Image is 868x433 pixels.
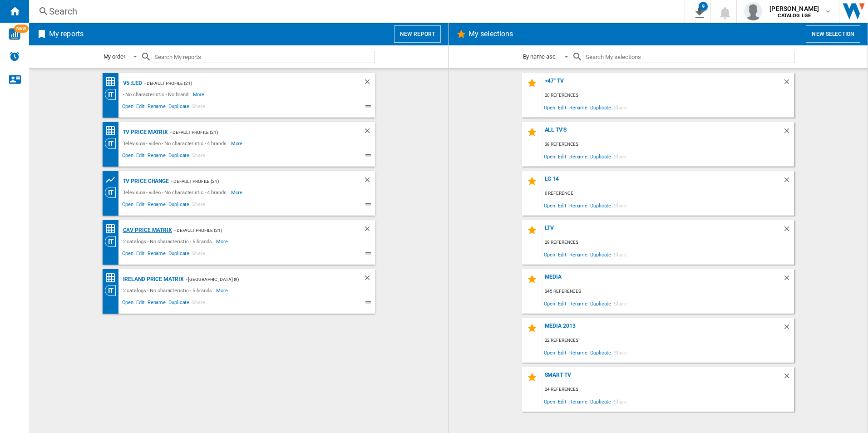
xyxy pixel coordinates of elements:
div: LTV [542,225,783,237]
span: Rename [146,200,167,211]
div: LG 14 [542,176,783,188]
div: Delete [783,274,794,286]
span: Open [542,346,557,359]
span: NEW [14,25,29,33]
span: Duplicate [589,101,612,113]
span: Share [612,199,628,212]
span: More [231,187,244,198]
div: Price Matrix [105,272,121,284]
div: Delete [783,127,794,139]
div: TV price matrix [121,127,168,138]
div: V5 :LED [121,78,142,89]
div: MEDIA 2013 [542,323,783,335]
span: Duplicate [589,150,612,162]
span: Rename [146,151,167,162]
span: Share [612,346,628,359]
span: Open [121,249,135,260]
span: Open [121,200,135,211]
span: Share [191,200,207,211]
img: wise-card.svg [9,28,20,40]
span: Share [612,101,628,113]
span: Rename [568,297,589,310]
div: Price Matrix [105,125,121,137]
div: Delete [783,372,794,384]
span: Rename [568,150,589,162]
span: Open [542,297,557,310]
input: Search My selections [583,51,794,63]
span: Edit [135,298,146,309]
div: Category View [105,89,121,100]
button: New selection [806,25,860,43]
span: Rename [146,102,167,113]
input: Search My reports [152,51,375,63]
div: - Default profile (21) [142,78,345,89]
button: New report [394,25,441,43]
span: Edit [557,346,568,359]
div: 2 catalogs - No characteristic - 5 brands [121,285,217,296]
img: alerts-logo.svg [9,51,20,62]
div: Television - video - No characteristic - 4 brands [121,187,231,198]
span: Open [542,199,557,212]
span: Rename [568,248,589,261]
img: profile.jpg [744,2,762,20]
span: Duplicate [589,395,612,408]
span: Open [542,248,557,261]
span: Duplicate [167,298,191,309]
span: Rename [568,199,589,212]
div: Delete [783,323,794,335]
span: Edit [557,199,568,212]
span: Rename [146,249,167,260]
span: More [231,138,244,149]
div: - No characteristic - No brand [121,89,193,100]
span: Edit [557,395,568,408]
div: Delete [783,176,794,188]
span: Share [612,297,628,310]
div: Search [49,5,661,18]
span: Share [191,151,207,162]
span: Open [121,298,135,309]
span: Duplicate [589,248,612,261]
div: My order [104,53,125,60]
span: Open [542,150,557,162]
div: Television - video - No characteristic - 4 brands [121,138,231,149]
span: Rename [568,395,589,408]
span: More [216,285,229,296]
div: - Default profile (21) [172,225,345,236]
span: Duplicate [167,249,191,260]
div: 345 references [542,286,794,297]
div: Delete [363,176,375,187]
div: Product prices grid [105,174,121,186]
div: Ireland price matrix [121,274,184,285]
span: Open [121,151,135,162]
div: Delete [363,127,375,138]
div: Price Matrix [105,76,121,88]
div: Delete [363,78,375,89]
h2: My reports [47,25,85,43]
span: Edit [135,249,146,260]
span: Duplicate [167,151,191,162]
span: Edit [557,101,568,113]
span: Rename [568,346,589,359]
div: By name asc. [523,53,557,60]
div: SMART TV [542,372,783,384]
div: ALL TV's [542,127,783,139]
span: Duplicate [589,346,612,359]
div: Delete [363,225,375,236]
div: 2 catalogs - No characteristic - 5 brands [121,236,217,247]
div: Delete [363,274,375,285]
span: Share [612,248,628,261]
div: 38 references [542,139,794,150]
span: Open [542,395,557,408]
div: 9 [699,2,708,11]
div: MEDIA [542,274,783,286]
div: - Default profile (21) [168,127,345,138]
h2: My selections [467,25,515,43]
span: Duplicate [589,199,612,212]
span: Rename [146,298,167,309]
span: Open [121,102,135,113]
span: More [193,89,206,100]
span: Edit [557,248,568,261]
div: Category View [105,285,121,296]
div: 20 references [542,90,794,101]
div: 22 references [542,335,794,346]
